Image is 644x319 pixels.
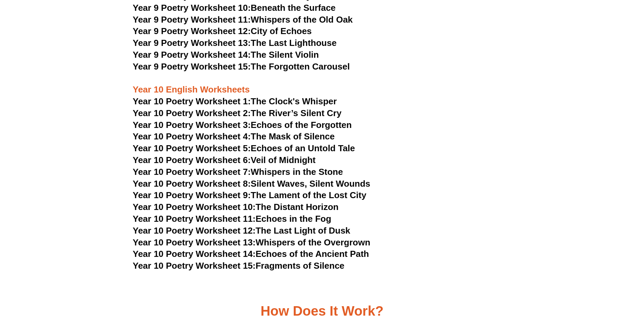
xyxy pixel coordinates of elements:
span: Year 10 Poetry Worksheet 2: [133,108,251,118]
a: Year 10 Poetry Worksheet 15:Fragments of Silence [133,261,344,271]
a: Year 10 Poetry Worksheet 2:The River’s Silent Cry [133,108,342,118]
span: Year 10 Poetry Worksheet 1: [133,96,251,106]
a: Year 9 Poetry Worksheet 10:Beneath the Surface [133,3,336,13]
span: Year 10 Poetry Worksheet 8: [133,179,251,189]
a: Year 10 Poetry Worksheet 9:The Lament of the Lost City [133,190,366,200]
a: Year 9 Poetry Worksheet 14:The Silent Violin [133,50,319,60]
a: Year 10 Poetry Worksheet 12:The Last Light of Dusk [133,225,351,236]
a: Year 9 Poetry Worksheet 11:Whispers of the Old Oak [133,15,353,25]
span: Year 9 Poetry Worksheet 10: [133,3,251,13]
a: Year 9 Poetry Worksheet 15:The Forgotten Carousel [133,61,350,72]
span: Year 10 Poetry Worksheet 13: [133,237,256,247]
span: Year 10 Poetry Worksheet 15: [133,261,256,271]
span: Year 10 Poetry Worksheet 6: [133,155,251,165]
span: Year 9 Poetry Worksheet 11: [133,15,251,25]
a: Year 10 Poetry Worksheet 13:Whispers of the Overgrown [133,237,371,247]
span: Year 10 Poetry Worksheet 12: [133,225,256,236]
span: Year 10 Poetry Worksheet 7: [133,167,251,177]
a: Year 9 Poetry Worksheet 12:City of Echoes [133,26,312,36]
h3: How Does it Work? [261,304,384,318]
span: Year 9 Poetry Worksheet 12: [133,26,251,36]
iframe: Chat Widget [531,243,644,319]
span: Year 9 Poetry Worksheet 14: [133,50,251,60]
span: Year 10 Poetry Worksheet 9: [133,190,251,200]
span: Year 10 Poetry Worksheet 14: [133,249,256,259]
a: Year 10 Poetry Worksheet 5:Echoes of an Untold Tale [133,143,355,153]
span: Year 9 Poetry Worksheet 13: [133,38,251,48]
span: Year 9 Poetry Worksheet 15: [133,61,251,72]
a: Year 10 Poetry Worksheet 1:The Clock's Whisper [133,96,337,106]
a: Year 10 Poetry Worksheet 6:Veil of Midnight [133,155,316,165]
a: Year 10 Poetry Worksheet 4:The Mask of Silence [133,131,335,141]
span: Year 10 Poetry Worksheet 4: [133,131,251,141]
h3: Year 10 English Worksheets [133,73,511,96]
span: Year 10 Poetry Worksheet 3: [133,120,251,130]
span: Year 10 Poetry Worksheet 10: [133,202,256,212]
a: Year 10 Poetry Worksheet 14:Echoes of the Ancient Path [133,249,369,259]
a: Year 10 Poetry Worksheet 7:Whispers in the Stone [133,167,343,177]
span: Year 10 Poetry Worksheet 5: [133,143,251,153]
span: Year 10 Poetry Worksheet 11: [133,214,256,224]
a: Year 10 Poetry Worksheet 3:Echoes of the Forgotten [133,120,352,130]
a: Year 10 Poetry Worksheet 8:Silent Waves, Silent Wounds [133,179,371,189]
a: Year 10 Poetry Worksheet 10:The Distant Horizon [133,202,339,212]
a: Year 9 Poetry Worksheet 13:The Last Lighthouse [133,38,337,48]
a: Year 10 Poetry Worksheet 11:Echoes in the Fog [133,214,331,224]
